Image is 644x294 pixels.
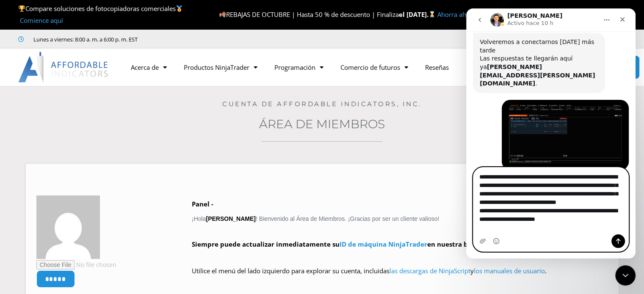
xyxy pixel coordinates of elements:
[131,63,159,71] font: Acerca de
[175,58,266,77] a: Productos NinjaTrader
[222,100,422,108] a: Cuenta de Affordable Indicators, Inc.
[25,4,176,13] font: Compare soluciones de fotocopiadoras comerciales
[266,58,332,77] a: Programación
[466,8,636,258] iframe: Chat en vivo de Intercom
[192,240,340,248] font: Siempre puede actualizar inmediatamente su
[122,58,503,77] nav: Menú
[332,58,417,77] a: Comercio de futuros
[259,117,385,131] a: Área de miembros
[474,267,545,275] a: los manuales de usuario
[274,63,315,71] font: Programación
[340,240,427,248] a: ID de máquina NinjaTrader
[340,63,400,71] font: Comercio de futuros
[20,16,63,25] a: Comience aquí
[192,267,390,275] font: Utilice el menú del lado izquierdo para explorar su cuenta, incluidas
[122,58,175,77] a: Acerca de
[399,10,428,19] font: el [DATE].
[206,215,255,222] font: [PERSON_NAME]
[390,267,470,275] a: las descargas de NinjaScript
[417,58,457,77] a: Reseñas
[18,52,109,82] img: LogoAI | Indicadores asequibles – NinjaTrader
[470,267,474,275] font: y
[33,36,138,43] font: Lunes a viernes: 8:00 a. m. a 6:00 p. m. EST
[192,200,213,208] font: Panel -
[36,195,100,259] img: 3e87465f0e20ff0e3d8960005c7132582c4255ff2ae4b0f9b3246af8b4987050
[192,215,206,222] font: ¡Hola
[184,63,249,71] font: Productos NinjaTrader
[226,10,399,19] font: REBAJAS DE OCTUBRE | Hasta 50 % de descuento | Finaliza
[176,5,182,12] img: 🥇
[425,63,449,71] font: Reseñas
[429,11,435,17] img: ⌛
[219,11,226,17] img: 🍂
[19,5,25,12] img: 🏆
[615,265,636,286] iframe: Chat en vivo de Intercom
[149,35,276,44] iframe: Reseñas de clientes proporcionadas por Trustpilot
[427,240,549,248] font: en nuestra base de datos de licencias.
[437,10,478,19] a: Ahorra ahora.
[545,267,547,275] font: .
[256,215,439,222] font: ! Bienvenido al Área de Miembros. ¡Gracias por ser un cliente valioso!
